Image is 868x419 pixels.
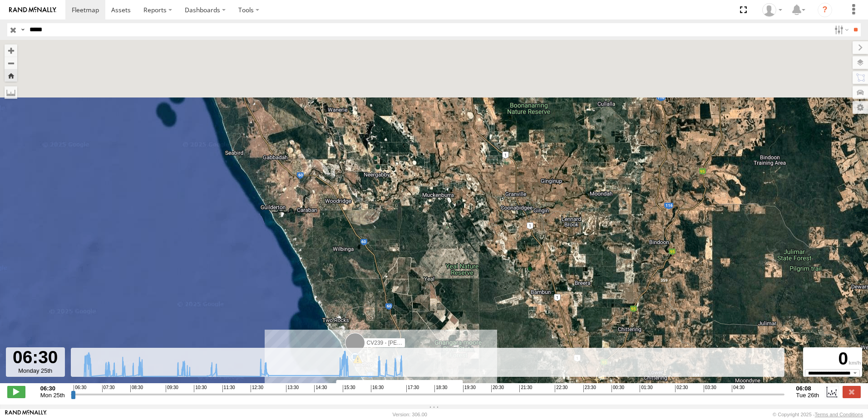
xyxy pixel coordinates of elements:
[843,386,861,398] label: Close
[5,86,17,99] label: Measure
[194,385,207,392] span: 10:30
[759,3,785,17] div: Tahni-lee Vizzari
[166,385,178,392] span: 09:30
[367,340,433,346] span: CV239 - [PERSON_NAME]
[555,385,567,392] span: 22:30
[463,385,476,392] span: 19:30
[675,385,688,392] span: 02:30
[804,349,861,369] div: 0
[853,101,868,114] label: Map Settings
[640,385,652,392] span: 01:30
[5,44,17,57] button: Zoom in
[40,392,65,399] span: Mon 25th Aug 2025
[251,385,263,392] span: 12:30
[818,3,832,17] i: ?
[519,385,532,392] span: 21:30
[314,385,327,392] span: 14:30
[222,385,235,392] span: 11:30
[491,385,504,392] span: 20:30
[773,412,863,417] div: © Copyright 2025 -
[393,412,427,417] div: Version: 306.00
[7,386,25,398] label: Play/Stop
[796,385,819,392] strong: 06:08
[343,385,355,392] span: 15:30
[130,385,143,392] span: 08:30
[102,385,115,392] span: 07:30
[612,385,624,392] span: 00:30
[19,23,26,36] label: Search Query
[74,385,86,392] span: 06:30
[732,385,745,392] span: 04:30
[704,385,716,392] span: 03:30
[434,385,447,392] span: 18:30
[9,7,56,13] img: rand-logo.svg
[583,385,596,392] span: 23:30
[5,410,47,419] a: Visit our Website
[286,385,299,392] span: 13:30
[40,385,65,392] strong: 06:30
[831,23,850,36] label: Search Filter Options
[5,57,17,69] button: Zoom out
[815,412,863,417] a: Terms and Conditions
[5,69,17,82] button: Zoom Home
[406,385,419,392] span: 17:30
[371,385,384,392] span: 16:30
[796,392,819,399] span: Tue 26th Aug 2025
